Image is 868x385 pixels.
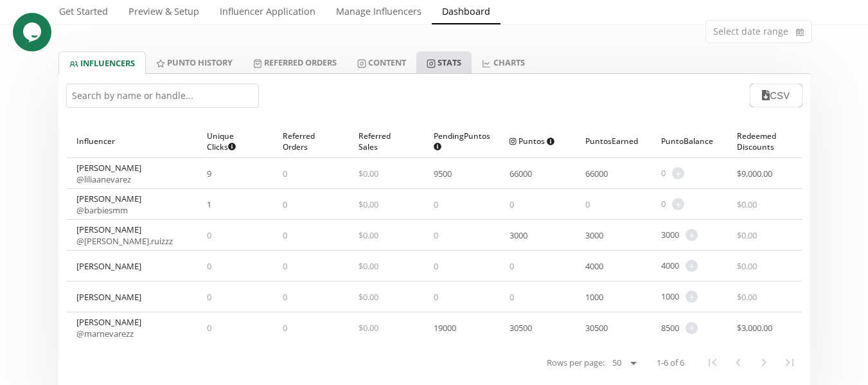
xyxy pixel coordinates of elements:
span: 30500 [509,322,532,334]
span: 0 [283,322,287,334]
span: 0 [434,229,438,241]
span: 0 [509,291,514,303]
a: @barbiesmm [76,204,128,216]
span: 0 [434,260,438,272]
span: 4000 [661,260,679,272]
input: Search by name or handle... [66,84,259,108]
button: First Page [700,350,725,375]
div: [PERSON_NAME] [76,224,173,247]
a: @marnevarezz [76,328,134,339]
a: Punto HISTORY [146,51,243,73]
span: 1000 [585,291,603,303]
span: 66000 [585,168,608,179]
span: 0 [283,229,287,241]
a: Content [347,51,416,73]
span: $ 0.00 [737,199,757,210]
span: 0 [509,199,514,210]
a: @liliaanevarez [76,174,131,185]
span: $ 0.00 [359,291,378,303]
span: Rows per page: [547,357,605,369]
span: $ 0.00 [359,168,378,179]
div: Punto Balance [661,125,716,157]
span: $ 0.00 [359,322,378,334]
span: + [686,229,698,241]
span: $ 0.00 [359,199,378,210]
span: $ 9,000.00 [737,168,772,179]
span: 9500 [434,168,452,179]
div: [PERSON_NAME] [76,260,141,272]
button: Next Page [751,350,777,375]
div: [PERSON_NAME] [76,193,141,216]
span: 0 [585,199,590,210]
span: 8500 [661,322,679,334]
span: 0 [283,291,287,303]
select: Rows per page: [607,355,641,371]
a: Referred Orders [243,51,347,73]
span: 19000 [434,322,456,334]
span: $ 0.00 [737,229,757,241]
span: 4000 [585,260,603,272]
span: 66000 [509,168,532,179]
span: + [686,260,698,272]
a: INFLUENCERS [58,51,146,74]
div: Referred Sales [359,125,414,157]
span: Pending Puntos [434,130,490,152]
svg: calendar [796,26,804,39]
span: 1000 [661,291,679,303]
span: $ 0.00 [737,260,757,272]
span: Unique Clicks [207,130,252,152]
span: 0 [509,260,514,272]
span: + [672,167,684,179]
iframe: chat widget [13,13,54,51]
span: 3000 [509,229,527,241]
span: 0 [283,199,287,210]
div: [PERSON_NAME] [76,291,141,303]
div: [PERSON_NAME] [76,162,141,185]
button: Last Page [777,350,802,375]
div: Referred Orders [283,125,338,157]
a: CHARTS [472,51,535,73]
span: $ 0.00 [359,229,378,241]
div: Puntos Earned [585,125,641,157]
div: [PERSON_NAME] [76,316,141,339]
div: Redeemed Discounts [737,125,792,157]
span: Puntos [509,136,554,147]
span: 3000 [661,229,679,241]
a: Stats [416,51,472,73]
span: + [672,198,684,210]
span: 0 [661,167,666,179]
span: 0 [283,168,287,179]
span: $ 0.00 [737,291,757,303]
span: 0 [207,291,211,303]
span: 0 [207,322,211,334]
span: 9 [207,168,211,179]
a: @[PERSON_NAME].ruizzz [76,235,173,247]
button: Previous Page [725,350,751,375]
div: Influencer [76,125,187,157]
span: 0 [434,199,438,210]
span: 0 [207,229,211,241]
span: $ 0.00 [359,260,378,272]
span: + [686,291,698,303]
span: 1 [207,199,211,210]
span: 0 [661,198,666,210]
span: 30500 [585,322,608,334]
span: 3000 [585,229,603,241]
span: 0 [434,291,438,303]
span: 0 [207,260,211,272]
span: 0 [283,260,287,272]
span: 1-6 of 6 [657,357,684,369]
button: CSV [750,84,802,107]
span: $ 3,000.00 [737,322,772,334]
span: + [686,322,698,334]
